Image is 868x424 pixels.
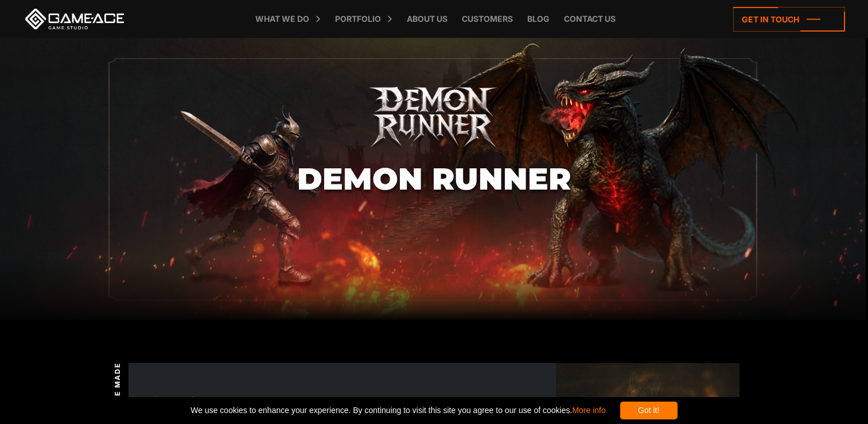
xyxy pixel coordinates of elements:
[297,162,571,195] h1: Demon Runner
[190,402,605,419] span: We use cookies to enhance your experience. By continuing to visit this site you agree to our use ...
[572,406,605,415] a: More info
[733,7,845,32] a: Get in touch
[154,394,227,406] div: Demon Runner
[620,402,678,419] div: Got it!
